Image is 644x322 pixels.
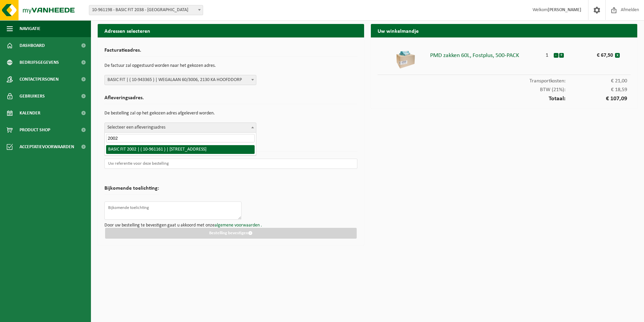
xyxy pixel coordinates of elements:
div: Totaal: [378,92,631,102]
span: Dashboard [20,37,45,54]
span: € 107,09 [566,96,627,102]
div: 1 [541,49,553,58]
p: De factuur zal opgestuurd worden naar het gekozen adres. [104,60,357,72]
span: Acceptatievoorwaarden [20,138,74,155]
button: + [559,53,564,58]
button: Bestelling bevestigen [105,228,357,239]
span: Selecteer een afleveringsadres [104,123,256,133]
p: Door uw bestelling te bevestigen gaat u akkoord met onze [104,223,357,228]
span: € 21,00 [566,78,627,84]
h2: Afleveringsadres. [104,95,357,104]
span: Gebruikers [20,88,45,105]
span: Kalender [20,105,40,122]
p: De bestelling zal op het gekozen adres afgeleverd worden. [104,108,357,119]
span: 10-961198 - BASIC FIT 2038 - BRUSSEL [89,5,203,15]
li: BASIC FIT 2002 | ( 10-961161 ) | [STREET_ADDRESS] [106,145,255,154]
a: algemene voorwaarden . [215,223,262,228]
span: Product Shop [20,122,50,138]
div: PMD zakken 60L, Fostplus, 500-PACK [430,49,541,59]
button: - [554,53,558,58]
span: Navigatie [20,20,40,37]
span: BASIC FIT | ( 10-943365 ) | WEGALAAN 60/3006, 2130 KA HOOFDDORP [104,75,256,85]
input: Uw referentie voor deze bestelling [104,159,357,169]
div: Transportkosten: [378,75,631,84]
span: Bedrijfsgegevens [20,54,59,71]
strong: [PERSON_NAME] [548,7,581,12]
div: € 67,50 [578,49,615,58]
span: Contactpersonen [20,71,59,88]
h2: Facturatieadres. [104,48,357,57]
img: 01-000493 [395,49,416,70]
div: BTW (21%): [378,84,631,92]
h2: Uw winkelmandje [371,24,637,37]
span: € 18,59 [566,87,627,92]
span: 10-961198 - BASIC FIT 2038 - BRUSSEL [89,5,203,15]
h2: Bijkomende toelichting: [104,186,159,195]
button: x [615,53,620,58]
span: Selecteer een afleveringsadres [105,123,256,132]
span: BASIC FIT | ( 10-943365 ) | WEGALAAN 60/3006, 2130 KA HOOFDDORP [105,75,256,85]
h2: Adressen selecteren [98,24,364,37]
